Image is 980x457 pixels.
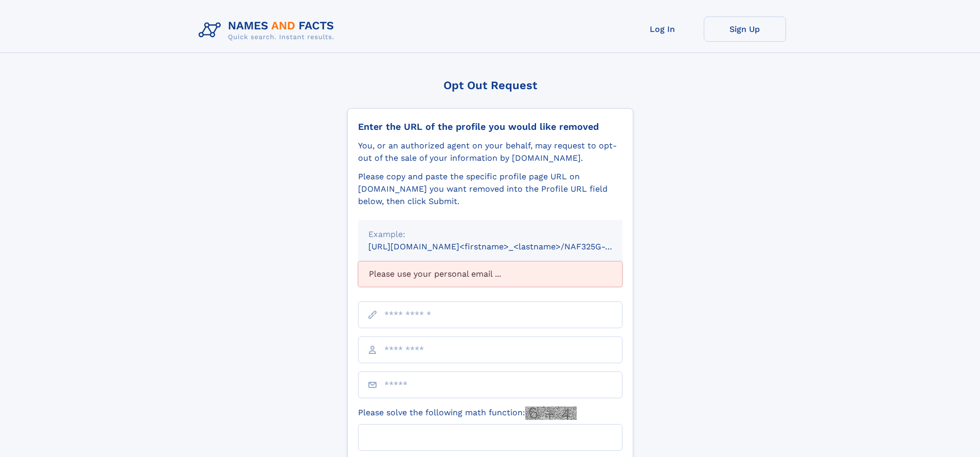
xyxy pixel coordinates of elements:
div: Please copy and paste the specific profile page URL on [DOMAIN_NAME] you want removed into the Pr... [358,171,622,208]
a: Sign Up [704,16,786,42]
a: Log In [621,16,704,42]
div: Example: [368,228,612,241]
div: Opt Out Request [347,79,633,92]
small: [URL][DOMAIN_NAME]<firstname>_<lastname>/NAF325G-xxxxxxxx [368,242,642,251]
div: You, or an authorized agent on your behalf, may request to opt-out of the sale of your informatio... [358,140,622,164]
div: Please use your personal email ... [358,261,622,287]
label: Please solve the following math function: [358,407,577,420]
img: Logo Names and Facts [194,16,343,44]
div: Enter the URL of the profile you would like removed [358,121,622,132]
